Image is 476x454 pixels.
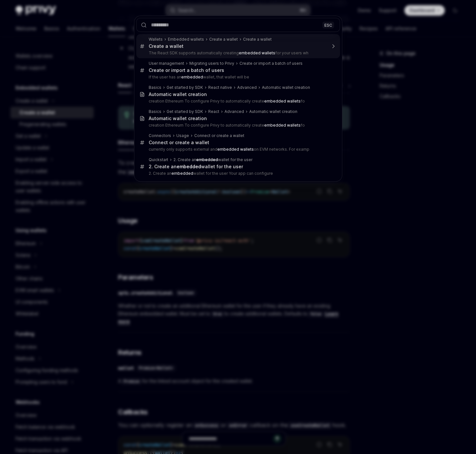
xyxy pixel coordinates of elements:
b: embedded [171,171,193,176]
p: currently only supports external and on EVM networks. For examp [149,147,326,152]
div: 2. Create an wallet for the user [173,157,252,162]
div: Connect or create a wallet [149,140,209,145]
div: Basics [149,109,161,114]
div: Quickstart [149,157,168,162]
div: Automatic wallet creation [262,85,310,90]
b: embedded wallets [239,50,275,55]
div: Automatic wallet creation [249,109,297,114]
div: React native [208,85,232,90]
div: Automatic wallet creation [149,116,207,121]
div: Automatic wallet creation [149,91,207,97]
div: 2. Create an wallet for the user [149,164,243,170]
div: Basics [149,85,161,90]
p: If the user has an wallet, that wallet will be [149,75,326,80]
div: Create or import a batch of users [239,61,303,66]
p: 2. Create an wallet for the user Your app can configure [149,171,326,176]
div: Migrating users to Privy [189,61,234,66]
b: embedded [181,75,203,79]
div: Get started by SDK [167,85,203,90]
b: embedded [177,164,201,169]
div: Wallets [149,37,163,42]
div: Create a wallet [149,43,184,49]
div: React [208,109,219,114]
b: embedded wallets [217,147,254,152]
p: creation Ethereum To configure Privy to automatically create fo [149,123,326,128]
p: The React SDK supports automatically creating for your users wh [149,50,326,56]
div: Create a wallet [209,37,238,42]
p: creation Ethereum To configure Privy to automatically create fo [149,99,326,104]
div: Connectors [149,133,171,138]
div: Create or import a batch of users [149,67,224,73]
div: Connect or create a wallet [194,133,244,138]
div: Get started by SDK [167,109,203,114]
div: Create a wallet [243,37,272,42]
b: embedded wallets [264,123,301,128]
div: Usage [176,133,189,138]
div: Advanced [224,109,244,114]
div: Advanced [237,85,257,90]
div: User management [149,61,184,66]
div: ESC [322,21,334,28]
b: embedded [196,157,218,162]
div: Embedded wallets [168,37,204,42]
b: embedded wallets [264,99,301,103]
